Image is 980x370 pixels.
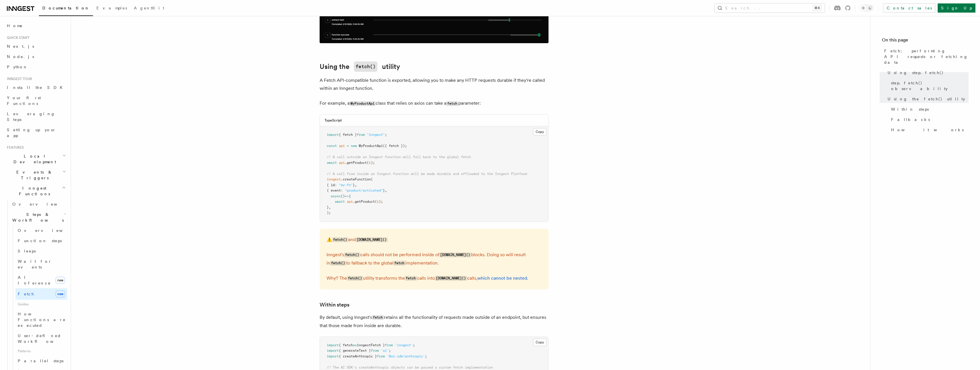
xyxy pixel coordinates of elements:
[10,209,67,225] button: Steps & Workflows
[425,354,427,358] span: ;
[889,78,969,94] a: step.fetch() observability
[387,354,425,358] span: '@ai-sdk/anthropic'
[353,183,355,187] span: }
[339,161,345,165] span: api
[350,101,376,106] code: MyProductApi
[10,212,64,223] span: Steps & Workflows
[18,333,69,344] span: User-defined Workflows
[882,37,969,46] h4: On this page
[393,261,405,266] code: fetch
[329,205,331,209] span: ,
[327,211,331,215] span: );
[355,183,357,187] span: ,
[5,93,67,109] a: Your first Functions
[5,167,67,183] button: Events & Triggers
[339,343,353,347] span: { fetch
[345,194,349,198] span: =>
[367,133,385,137] span: "inngest"
[347,276,363,281] code: fetch()
[15,272,67,288] a: AI Inferencenew
[7,54,34,59] span: Node.js
[5,151,67,167] button: Local Development
[324,118,342,123] h3: TypeScript
[12,202,71,206] span: Overview
[347,144,349,148] span: =
[42,6,90,10] span: Documentation
[18,312,66,328] span: How Functions are executed
[5,35,29,40] span: Quick start
[15,347,67,356] span: Patterns
[345,188,383,192] span: "product/activated"
[413,343,415,347] span: ;
[813,5,821,11] kbd: ⌘K
[7,128,56,138] span: Setting up your app
[320,61,400,72] a: Using thefetch()utility
[7,65,28,69] span: Python
[15,331,67,347] a: User-defined Workflows
[7,44,34,49] span: Next.js
[351,144,357,148] span: new
[326,274,542,283] p: Why? The utility transforms the calls into calls, .
[5,109,67,125] a: Leveraging Steps
[5,145,24,150] span: Features
[533,339,547,346] button: Copy
[18,238,62,243] span: Function steps
[371,349,379,353] span: from
[385,133,387,137] span: ;
[327,349,339,353] span: import
[7,112,55,122] span: Leveraging Steps
[341,177,371,181] span: .createFunction
[339,349,371,353] span: { generateText }
[320,301,349,309] a: Within steps
[885,67,969,78] a: Using step.fetch()
[335,200,345,204] span: await
[888,70,944,75] span: Using step.fetch()
[320,99,549,108] p: For example, a class that relies on axios can take a parameter:
[889,114,969,125] a: Fallbacks
[385,188,387,192] span: ,
[7,85,66,90] span: Install the SDK
[359,144,383,148] span: MyProductApi
[15,300,67,309] span: Guides
[56,277,65,284] span: new
[383,144,407,148] span: ({ fetch });
[15,356,67,366] a: Parallel steps
[371,161,375,165] span: );
[327,155,471,159] span: // A call outside an Inngest function will fall back to the global fetch
[5,82,67,93] a: Install the SDK
[891,106,929,112] span: Within steps
[5,169,62,181] span: Events & Triggers
[369,161,371,165] span: 1
[327,133,339,137] span: import
[15,288,67,300] a: Fetchnew
[383,188,385,192] span: }
[715,3,825,13] button: Search...⌘K
[7,96,41,106] span: Your first Functions
[327,183,335,187] span: { id
[477,275,527,281] a: which cannot be nested
[15,246,67,256] a: Sleeps
[377,200,379,204] span: 1
[326,251,542,267] p: Inngest's calls should not be performed inside of blocks. Doing so will result in to fallback to ...
[15,256,67,272] a: Wait for events
[18,259,52,269] span: Wait for events
[5,125,67,141] a: Setting up your app
[56,291,65,297] span: new
[327,343,339,347] span: import
[327,188,341,192] span: { event
[354,61,377,72] code: fetch()
[889,104,969,114] a: Within steps
[345,161,367,165] span: .getProduct
[18,275,51,285] span: AI Inference
[395,343,413,347] span: 'inngest'
[357,133,365,137] span: from
[347,200,353,204] span: api
[884,48,969,65] span: Fetch: performing API requests or fetching data
[39,2,93,16] a: Documentation
[327,144,337,148] span: const
[405,276,417,281] code: fetch
[331,194,341,198] span: async
[5,153,62,165] span: Local Development
[379,200,383,204] span: );
[367,161,369,165] span: (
